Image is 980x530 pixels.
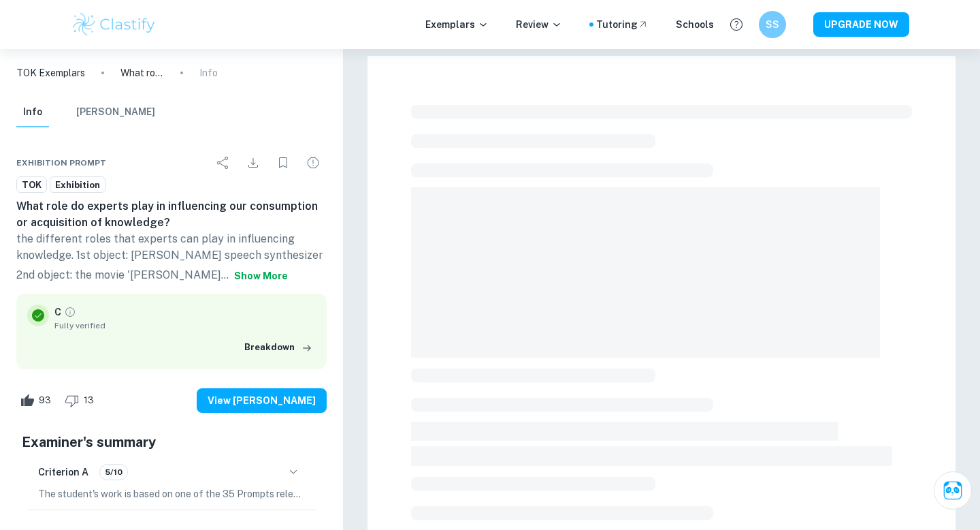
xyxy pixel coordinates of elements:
[596,17,649,32] a: Tutoring
[241,337,316,358] button: Breakdown
[934,471,972,510] button: Ask Clai
[197,388,327,413] button: View [PERSON_NAME]
[425,17,489,32] p: Exemplars
[38,465,88,480] h6: Criterion A
[765,17,781,32] h6: SS
[16,390,59,411] div: Like
[50,178,105,192] span: Exhibition
[71,11,157,38] img: Clastify logo
[64,306,76,318] a: Grade fully verified
[38,486,305,501] p: The student's work is based on one of the 35 Prompts released by the IBO for the examination sess...
[16,231,327,288] p: the different roles that experts can play in influencing knowledge. 1st object: [PERSON_NAME] spe...
[16,176,47,193] a: TOK
[725,13,748,36] button: Help and Feedback
[31,394,59,407] span: 93
[120,65,164,80] p: What role do experts play in influencing our consumption or acquisition of knowledge?
[16,65,85,80] a: TOK Exemplars
[54,319,316,332] span: Fully verified
[210,149,237,176] div: Share
[100,466,127,478] span: 5/10
[759,11,786,38] button: SS
[269,149,297,176] div: Bookmark
[16,97,49,127] button: Info
[76,97,155,127] button: [PERSON_NAME]
[61,390,101,411] div: Dislike
[54,305,61,319] p: C
[22,432,321,452] h5: Examiner's summary
[299,149,327,176] div: Report issue
[813,12,909,37] button: UPGRADE NOW
[17,178,46,192] span: TOK
[50,176,105,193] a: Exhibition
[76,394,101,407] span: 13
[199,65,218,80] p: Info
[229,264,293,288] button: Show more
[516,17,562,32] p: Review
[16,198,327,231] h6: What role do experts play in influencing our consumption or acquisition of knowledge?
[676,17,714,32] a: Schools
[240,149,267,176] div: Download
[16,157,106,169] span: Exhibition Prompt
